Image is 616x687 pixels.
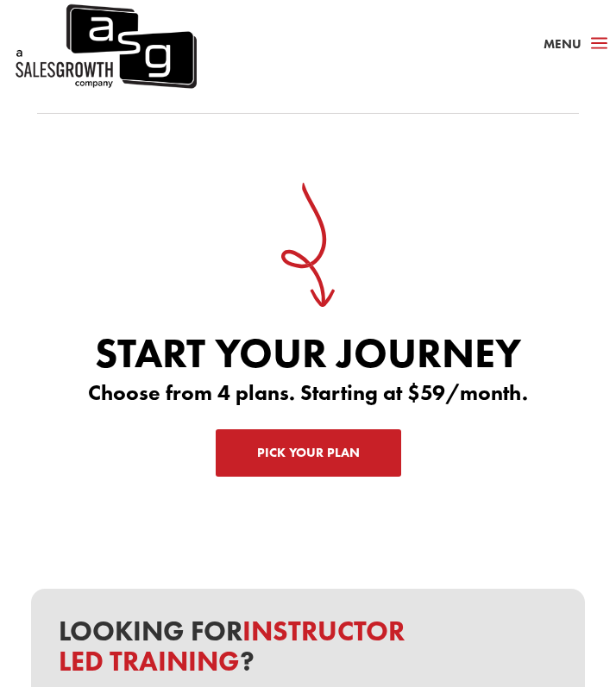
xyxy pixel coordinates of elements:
[59,614,405,679] span: instructor led training
[544,35,581,53] span: Menu
[59,616,558,685] h3: Looking for ?
[216,429,401,478] a: Pick Your Plan
[586,31,613,57] span: a
[61,383,554,403] p: Choose from 4 plans. Starting at $59/month.
[281,183,336,307] img: down-curly-arrow
[61,333,554,383] h3: Start Your Journey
